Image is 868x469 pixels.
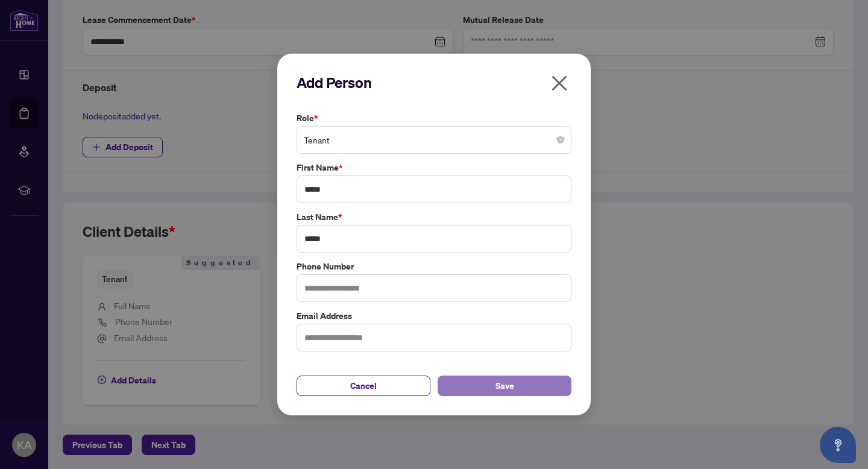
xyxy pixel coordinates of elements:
[557,136,564,143] span: close-circle
[297,112,571,125] label: Role
[438,376,571,396] button: Save
[297,161,571,174] label: First Name
[820,427,856,463] button: Open asap
[495,376,514,395] span: Save
[297,309,571,323] label: Email Address
[350,376,377,395] span: Cancel
[297,210,571,224] label: Last Name
[297,376,430,396] button: Cancel
[550,74,569,93] span: close
[304,128,564,151] span: Tenant
[297,73,571,92] h2: Add Person
[297,260,571,273] label: Phone Number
